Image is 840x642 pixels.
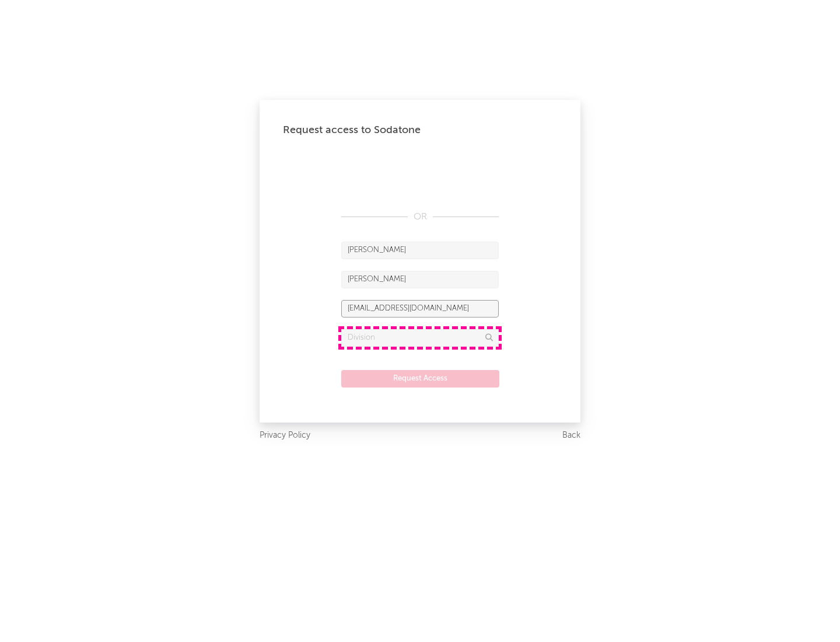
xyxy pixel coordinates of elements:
[283,123,557,137] div: Request access to Sodatone
[260,428,310,443] a: Privacy Policy
[562,428,580,443] a: Back
[341,370,499,388] button: Request Access
[341,271,499,288] input: Last Name
[341,210,499,224] div: OR
[341,300,499,317] input: Email
[341,242,499,259] input: First Name
[341,329,499,347] input: Division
